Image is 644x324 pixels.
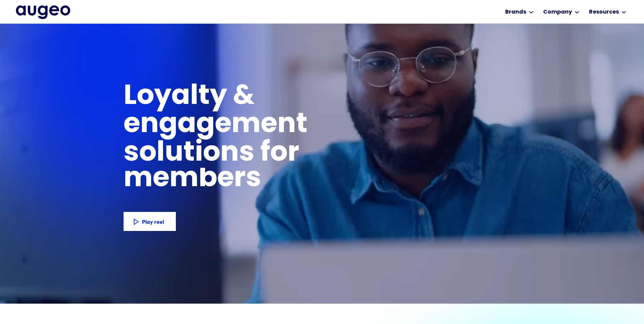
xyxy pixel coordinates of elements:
a: Play reel [124,212,176,231]
h1: Loyalty & engagement solutions for [124,83,417,167]
h1: members [124,165,292,193]
div: Brands [505,8,526,16]
div: Resources [589,8,619,16]
div: Company [543,8,572,16]
a: home [16,5,70,20]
